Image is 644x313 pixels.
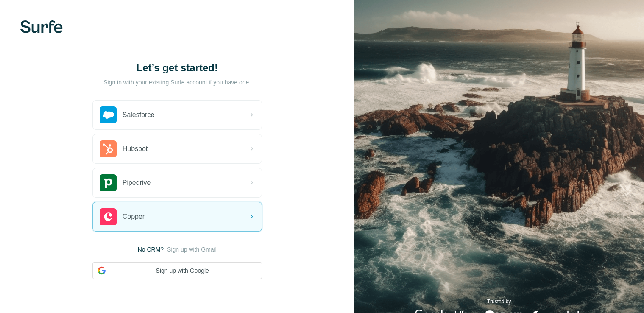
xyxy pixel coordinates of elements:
[100,106,117,123] img: salesforce's logo
[487,298,511,305] p: Trusted by
[123,110,155,120] span: Salesforce
[123,212,145,222] span: Copper
[100,140,117,157] img: hubspot's logo
[123,144,148,154] span: Hubspot
[103,78,251,87] p: Sign in with your existing Surfe account if you have one.
[167,245,217,254] button: Sign up with Gmail
[123,178,151,188] span: Pipedrive
[100,174,117,191] img: pipedrive's logo
[92,262,262,279] button: Sign up with Google
[100,208,117,225] img: copper's logo
[92,61,262,75] h1: Let’s get started!
[20,20,63,33] img: Surfe's logo
[138,245,164,254] span: No CRM?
